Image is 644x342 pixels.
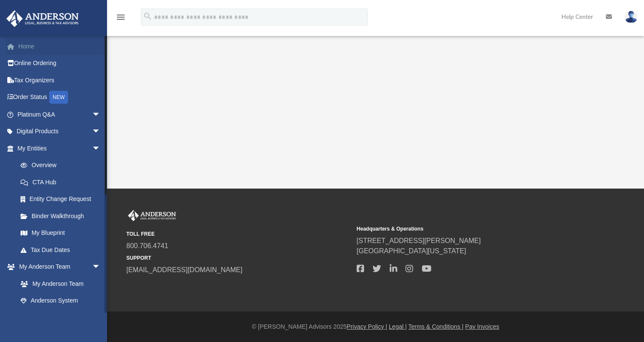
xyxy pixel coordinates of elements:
a: My Anderson Team [12,275,105,292]
a: menu [116,16,126,22]
a: Binder Walkthrough [12,207,113,225]
a: Home [6,38,113,55]
a: Pay Invoices [465,323,499,330]
a: Client Referrals [12,309,109,326]
a: Platinum Q&Aarrow_drop_down [6,106,113,123]
a: [EMAIL_ADDRESS][DOMAIN_NAME] [126,266,242,273]
a: Privacy Policy | [347,323,388,330]
img: Anderson Advisors Platinum Portal [126,210,178,221]
div: NEW [49,91,68,104]
a: Entity Change Request [12,191,113,208]
a: Tax Due Dates [12,241,113,258]
span: arrow_drop_down [92,123,109,141]
i: menu [116,12,126,22]
i: search [143,12,152,21]
a: [STREET_ADDRESS][PERSON_NAME] [357,237,481,244]
span: arrow_drop_down [92,258,109,276]
a: Digital Productsarrow_drop_down [6,123,113,140]
img: Anderson Advisors Platinum Portal [4,10,81,27]
span: arrow_drop_down [92,106,109,123]
a: 800.706.4741 [126,242,168,249]
a: Online Ordering [6,55,113,72]
a: My Anderson Teamarrow_drop_down [6,258,109,276]
a: Legal | [389,323,407,330]
a: Overview [12,157,113,174]
small: SUPPORT [126,254,351,262]
img: User Pic [625,11,638,23]
div: © [PERSON_NAME] Advisors 2025 [107,322,644,331]
a: Terms & Conditions | [408,323,464,330]
a: Order StatusNEW [6,89,113,106]
a: [GEOGRAPHIC_DATA][US_STATE] [357,247,466,255]
a: Anderson System [12,292,109,309]
a: Tax Organizers [6,72,113,89]
a: CTA Hub [12,174,113,191]
span: arrow_drop_down [92,140,109,157]
small: TOLL FREE [126,230,351,238]
small: Headquarters & Operations [357,225,581,233]
a: My Blueprint [12,225,109,242]
a: My Entitiesarrow_drop_down [6,140,113,157]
